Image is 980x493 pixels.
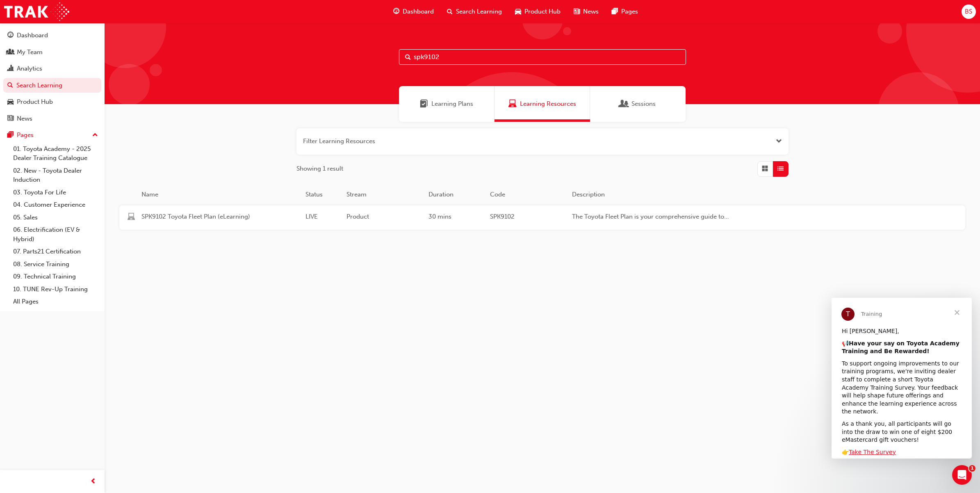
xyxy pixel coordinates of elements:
[520,99,576,109] span: Learning Resources
[10,258,101,271] a: 08. Service Training
[393,7,399,17] span: guage-icon
[3,61,101,76] a: Analytics
[969,465,975,472] span: 1
[440,3,508,20] a: search-iconSearch Learning
[612,7,618,17] span: pages-icon
[425,190,487,199] div: Duration
[7,65,14,73] span: chart-icon
[405,52,411,62] span: Search
[456,7,502,16] span: Search Learning
[777,164,784,173] span: List
[7,82,13,89] span: search-icon
[92,130,98,141] span: up-icon
[17,31,48,40] div: Dashboard
[3,26,101,128] button: DashboardMy TeamAnalyticsSearch LearningProduct HubNews
[346,212,422,221] span: Product
[10,295,101,308] a: All Pages
[508,3,567,20] a: car-iconProduct Hub
[4,2,69,21] img: Trak
[399,86,495,122] a: Learning PlansLearning Plans
[399,49,686,65] input: Search...
[490,212,565,221] span: SPK9102
[420,99,428,109] span: Learning Plans
[138,190,302,199] div: Name
[776,137,782,146] button: Open the filter
[431,99,473,109] span: Learning Plans
[302,212,343,223] div: LIVE
[119,205,965,230] a: SPK9102 Toyota Fleet Plan (eLearning)LIVEProduct30 minsSPK9102The Toyota Fleet Plan is your compr...
[952,465,972,485] iframe: Intercom live chat
[10,186,101,199] a: 03. Toyota For Life
[296,164,343,173] span: Showing 1 result
[10,270,101,283] a: 09. Technical Training
[3,128,101,143] button: Pages
[3,45,101,60] a: My Team
[965,7,972,16] span: BS
[302,190,343,199] div: Status
[128,213,135,222] span: learningResourceType_ELEARNING-icon
[832,298,972,459] iframe: Intercom live chat message
[962,5,976,19] button: BS
[605,3,645,20] a: pages-iconPages
[524,7,561,16] span: Product Hub
[3,111,101,126] a: News
[425,212,487,223] div: 30 mins
[583,7,599,16] span: News
[17,48,43,57] div: My Team
[387,3,440,20] a: guage-iconDashboard
[90,477,96,487] span: prev-icon
[17,114,32,123] div: News
[403,7,434,16] span: Dashboard
[7,98,14,106] span: car-icon
[10,224,101,245] a: 06. Electrification (EV & Hybrid)
[447,7,453,17] span: search-icon
[567,3,605,20] a: news-iconNews
[10,245,101,258] a: 07. Parts21 Certification
[515,7,521,17] span: car-icon
[17,97,53,107] div: Product Hub
[631,99,656,109] span: Sessions
[7,49,14,56] span: people-icon
[762,164,768,173] span: Grid
[495,86,590,122] a: Learning ResourcesLearning Resources
[10,211,101,224] a: 05. Sales
[7,32,14,39] span: guage-icon
[10,199,101,211] a: 04. Customer Experience
[343,190,425,199] div: Stream
[621,7,638,16] span: Pages
[17,130,34,140] div: Pages
[17,64,42,73] div: Analytics
[10,164,101,186] a: 02. New - Toyota Dealer Induction
[569,190,733,199] div: Description
[3,78,101,93] a: Search Learning
[10,143,101,164] a: 01. Toyota Academy - 2025 Dealer Training Catalogue
[487,190,569,199] div: Code
[141,212,299,221] span: SPK9102 Toyota Fleet Plan (eLearning)
[620,99,628,109] span: Sessions
[3,28,101,43] a: Dashboard
[7,115,14,123] span: news-icon
[590,86,686,122] a: SessionsSessions
[574,7,580,17] span: news-icon
[508,99,517,109] span: Learning Resources
[3,94,101,110] a: Product Hub
[10,283,101,296] a: 10. TUNE Rev-Up Training
[572,212,729,221] span: The Toyota Fleet Plan is your comprehensive guide to Toyota Fleet business. The Toyota Fleet Plan...
[7,132,14,139] span: pages-icon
